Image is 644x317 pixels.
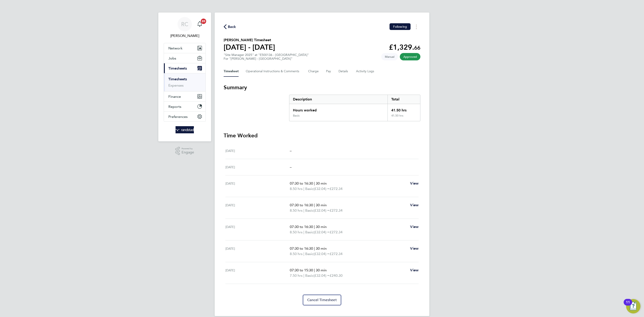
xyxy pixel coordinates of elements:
span: 30 min [316,246,327,251]
span: Basic [305,208,314,213]
button: Following [390,23,411,30]
h3: Summary [224,84,420,91]
span: | [314,181,315,185]
span: RC [181,21,188,27]
span: | [314,246,315,251]
span: £240.30 [330,273,343,278]
span: 8.50 hrs [290,252,303,256]
div: "Site Manager 2025" at "E500136 - [GEOGRAPHIC_DATA]" [224,53,309,61]
div: [DATE] [225,246,290,257]
span: £272.34 [330,187,343,191]
a: Powered byEngage [175,147,194,155]
span: This timesheet has been approved. [400,53,420,60]
span: Timesheets [168,66,187,70]
span: 8.50 hrs [290,208,303,213]
span: £272.34 [330,252,343,256]
app-decimal: £1,329. [389,43,420,51]
a: View [410,202,419,208]
img: randstad-logo-retina.png [176,126,194,133]
nav: Main navigation [158,13,211,141]
button: Timesheets [164,63,205,73]
section: Timesheet [224,84,420,305]
button: Network [164,43,205,53]
span: | [314,203,315,207]
span: 20 [201,19,206,24]
span: 8.50 hrs [290,230,303,234]
div: [DATE] [225,268,290,278]
span: | [303,187,304,191]
span: (£32.04) = [314,252,330,256]
span: 30 min [316,203,327,207]
span: Powered by [182,147,194,151]
span: View [410,225,419,229]
button: Details [339,66,349,77]
button: Jobs [164,53,205,63]
div: 11 [626,302,630,308]
span: View [410,246,419,251]
div: Description [289,95,388,104]
div: Hours worked [289,104,388,114]
span: (£32.04) = [314,187,330,191]
span: Finance [168,94,181,99]
div: [DATE] [225,181,290,191]
span: Jobs [168,56,176,60]
span: Basic [305,186,314,191]
span: 07:30 to 16:30 [290,246,313,251]
a: Go to home page [164,126,206,133]
span: £272.34 [330,208,343,213]
span: Basic [305,251,314,257]
span: Engage [182,151,194,154]
span: 30 min [316,181,327,185]
a: View [410,181,419,186]
a: Timesheets [168,77,187,81]
button: Charge [308,66,319,77]
span: | [303,252,304,256]
a: View [410,224,419,230]
span: 07:30 to 16:30 [290,203,313,207]
a: View [410,246,419,251]
span: View [410,181,419,185]
span: | [303,273,304,278]
span: Following [393,25,407,29]
span: 30 min [316,225,327,229]
span: – [290,165,292,169]
div: [DATE] [225,224,290,235]
span: (£32.04) = [314,208,330,213]
button: Open Resource Center, 11 new notifications [626,299,640,313]
span: 7.50 hrs [290,273,303,278]
span: Network [168,46,182,50]
span: | [303,230,304,234]
button: Activity Logs [356,66,375,77]
span: 07:30 to 15:30 [290,268,313,272]
span: £272.34 [330,230,343,234]
button: Timesheet [224,66,239,77]
span: | [314,268,315,272]
span: Back [228,24,236,30]
button: Reports [164,102,205,111]
a: Expenses [168,83,184,87]
span: Reports [168,104,181,109]
h3: Time Worked [224,132,420,139]
button: Finance [164,91,205,101]
div: [DATE] [225,202,290,213]
span: 8.50 hrs [290,187,303,191]
button: Pay [326,66,331,77]
div: 41.50 hrs [388,104,420,114]
span: Rebecca Cahill [164,33,206,38]
span: (£32.04) = [314,230,330,234]
span: (£32.04) = [314,273,330,278]
button: Timesheets Menu [412,23,420,30]
a: 20 [195,17,204,31]
div: Total [388,95,420,104]
span: Cancel Timesheet [307,298,337,302]
span: | [314,225,315,229]
span: View [410,203,419,207]
a: View [410,268,419,273]
button: Back [224,24,236,30]
h2: [PERSON_NAME] Timesheet [224,37,275,43]
div: For "[PERSON_NAME] - [GEOGRAPHIC_DATA]" [224,57,309,61]
div: Basic [293,114,300,117]
a: RC[PERSON_NAME] [164,17,206,38]
button: Cancel Timesheet [303,295,341,305]
div: Timesheets [164,73,205,91]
